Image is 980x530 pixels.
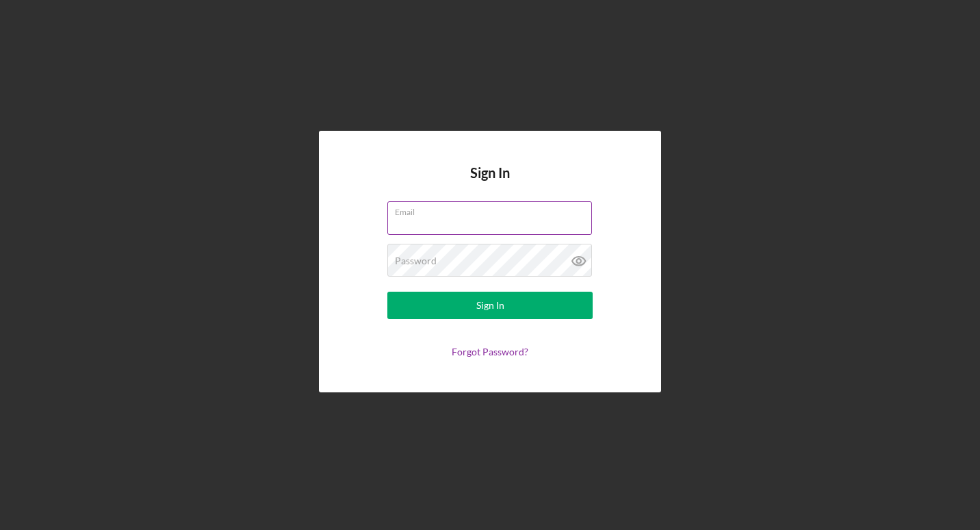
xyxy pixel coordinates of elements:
div: Sign In [476,292,504,319]
label: Password [395,255,437,266]
h4: Sign In [470,165,510,201]
a: Forgot Password? [452,346,528,357]
label: Email [395,202,592,217]
button: Sign In [387,292,593,319]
